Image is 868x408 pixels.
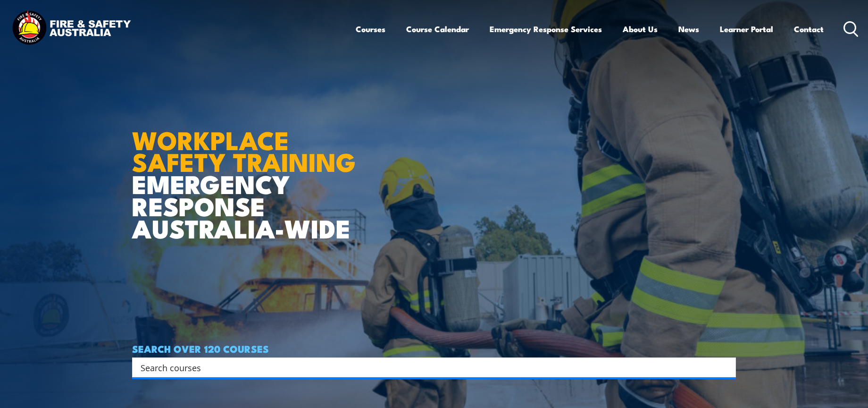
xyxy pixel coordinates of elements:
[356,17,385,42] a: Courses
[132,343,736,354] h4: SEARCH OVER 120 COURSES
[794,17,824,42] a: Contact
[719,361,733,374] button: Search magnifier button
[141,360,715,374] input: Search input
[132,119,356,181] strong: WORKPLACE SAFETY TRAINING
[678,17,699,42] a: News
[132,105,363,239] h1: EMERGENCY RESPONSE AUSTRALIA-WIDE
[406,17,469,42] a: Course Calendar
[623,17,658,42] a: About Us
[142,361,717,374] form: Search form
[720,17,773,42] a: Learner Portal
[490,17,602,42] a: Emergency Response Services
